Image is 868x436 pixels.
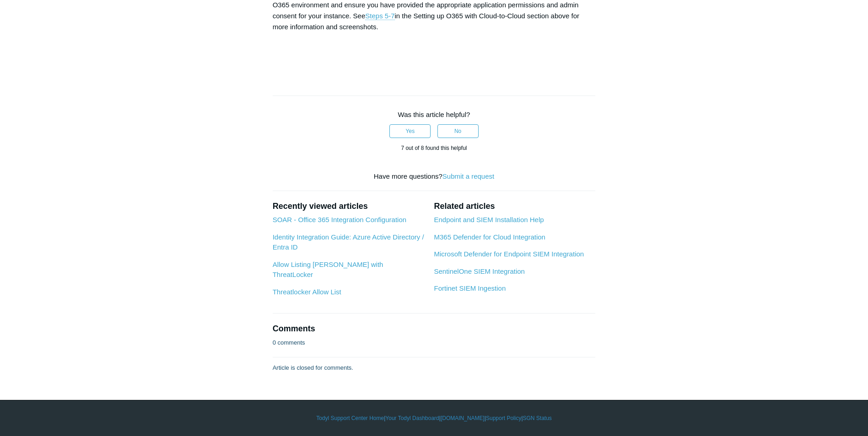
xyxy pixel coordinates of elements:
a: Submit a request [442,172,494,180]
div: | | | | [169,414,700,422]
h2: Related articles [434,200,595,213]
p: 0 comments [273,338,305,347]
a: SOAR - Office 365 Integration Configuration [273,216,406,223]
a: M365 Defender for Cloud Integration [434,233,545,241]
a: Identity Integration Guide: Azure Active Directory / Entra ID [273,233,424,251]
a: Fortinet SIEM Ingestion [434,284,506,292]
div: Have more questions? [273,171,596,182]
a: Allow Listing [PERSON_NAME] with ThreatLocker [273,261,383,279]
a: Steps 5-7 [365,12,394,20]
a: Support Policy [486,414,521,422]
button: This article was not helpful [437,124,479,138]
h2: Comments [273,323,596,335]
a: Microsoft Defender for Endpoint SIEM Integration [434,250,584,258]
a: Endpoint and SIEM Installation Help [434,216,544,223]
a: [DOMAIN_NAME] [441,414,485,422]
h2: Recently viewed articles [273,200,425,213]
button: This article was helpful [389,124,431,138]
a: Todyl Support Center Home [316,414,384,422]
a: SentinelOne SIEM Integration [434,267,524,275]
a: Your Todyl Dashboard [385,414,439,422]
p: Article is closed for comments. [273,363,353,372]
a: SGN Status [523,414,552,422]
span: Was this article helpful? [398,111,470,118]
span: 7 out of 8 found this helpful [401,145,467,151]
a: Threatlocker Allow List [273,288,341,296]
